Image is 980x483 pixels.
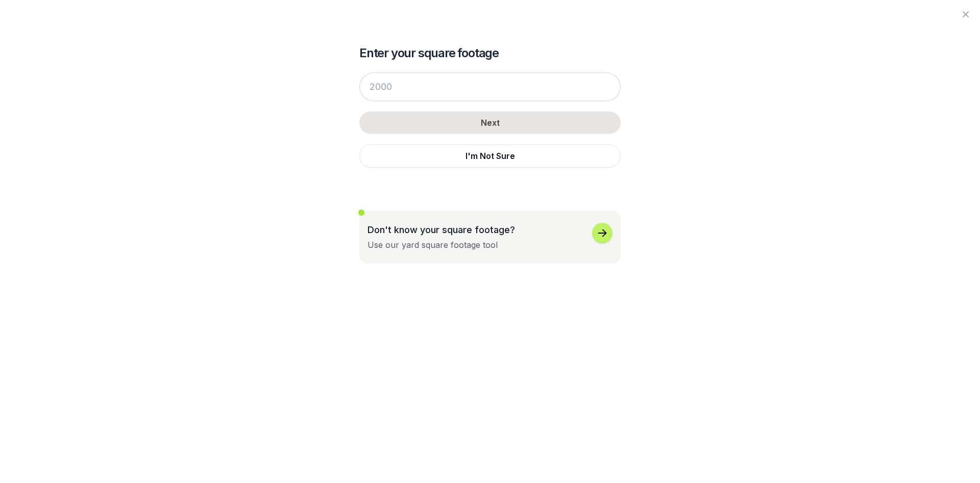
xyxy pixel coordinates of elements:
[359,73,621,101] input: 2000
[359,144,621,168] button: I'm Not Sure
[359,211,621,263] button: Don't know your square footage?Use our yard square footage tool
[367,223,515,237] p: Don't know your square footage?
[359,45,621,61] h2: Enter your square footage
[367,239,498,251] div: Use our yard square footage tool
[359,111,621,134] button: Next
